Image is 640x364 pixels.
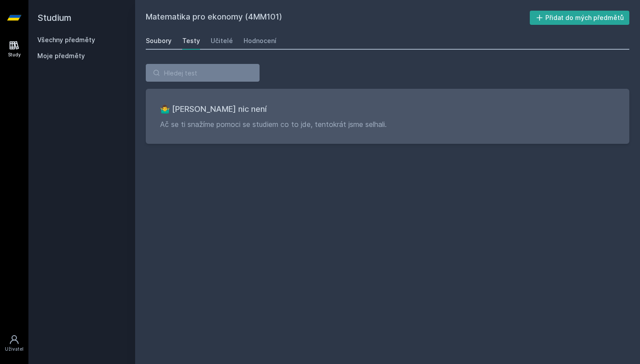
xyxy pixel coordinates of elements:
div: Učitelé [211,36,233,45]
a: Study [2,36,27,63]
a: Soubory [146,32,172,50]
span: Moje předměty [37,51,85,60]
h3: 🤷‍♂️ [PERSON_NAME] nic není [160,103,615,115]
a: Uživatel [2,330,27,357]
div: Soubory [146,36,172,45]
h2: Matematika pro ekonomy (4MM101) [146,11,530,25]
a: Testy [182,32,200,50]
p: Ač se ti snažíme pomoci se studiem co to jde, tentokrát jsme selhali. [160,119,615,130]
button: Přidat do mých předmětů [530,11,630,25]
div: Study [8,51,21,58]
div: Testy [182,36,200,45]
a: Hodnocení [244,32,276,50]
a: Učitelé [211,32,233,50]
div: Uživatel [5,346,24,352]
a: Všechny předměty [37,36,95,44]
div: Hodnocení [244,36,276,45]
input: Hledej test [146,64,260,82]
